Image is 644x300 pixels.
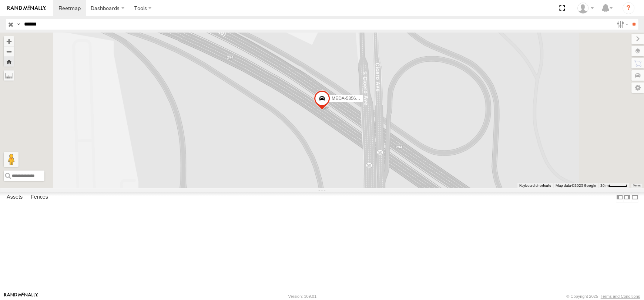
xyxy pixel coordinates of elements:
a: Visit our Website [4,293,38,300]
label: Dock Summary Table to the Right [623,192,631,203]
button: Zoom out [4,46,14,57]
a: Terms and Conditions [601,294,640,299]
div: Version: 309.01 [288,294,316,299]
label: Map Settings [631,82,644,93]
span: Map data ©2025 Google [556,183,596,188]
div: Marcos Avelar [575,3,596,14]
button: Zoom in [4,36,14,46]
button: Zoom Home [4,57,14,67]
i: ? [623,2,634,14]
button: Keyboard shortcuts [519,183,551,188]
label: Dock Summary Table to the Left [616,192,623,203]
img: rand-logo.svg [7,6,46,11]
label: Hide Summary Table [631,192,638,203]
a: Terms (opens in new tab) [633,184,641,187]
span: 20 m [600,183,609,188]
button: Drag Pegman onto the map to open Street View [4,152,19,167]
span: MEDA-535603-Swing [332,96,374,101]
label: Search Filter Options [614,19,630,30]
label: Assets [3,192,26,203]
div: © Copyright 2025 - [566,294,640,299]
button: Map Scale: 20 m per 45 pixels [598,183,629,188]
label: Fences [27,192,52,203]
label: Search Query [16,19,21,30]
label: Measure [4,70,14,81]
